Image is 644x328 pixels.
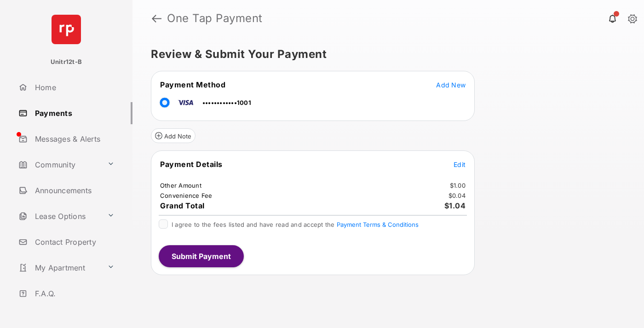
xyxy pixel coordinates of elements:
[160,201,205,210] span: Grand Total
[15,257,103,279] a: My Apartment
[454,161,466,168] span: Edit
[449,181,466,190] td: $1.00
[151,49,618,60] h5: Review & Submit Your Payment
[15,179,132,201] a: Announcements
[160,80,225,89] span: Payment Method
[15,128,132,150] a: Messages & Alerts
[337,221,419,228] button: I agree to the fees listed and have read and accept the
[15,76,132,98] a: Home
[436,81,466,89] span: Add New
[160,181,202,190] td: Other Amount
[454,160,466,169] button: Edit
[160,191,213,200] td: Convenience Fee
[15,205,103,227] a: Lease Options
[52,15,81,44] img: svg+xml;base64,PHN2ZyB4bWxucz0iaHR0cDovL3d3dy53My5vcmcvMjAwMC9zdmciIHdpZHRoPSI2NCIgaGVpZ2h0PSI2NC...
[15,102,132,124] a: Payments
[159,245,244,267] button: Submit Payment
[15,231,132,253] a: Contact Property
[172,221,419,228] span: I agree to the fees listed and have read and accept the
[151,128,195,143] button: Add Note
[15,282,132,305] a: F.A.Q.
[436,80,466,89] button: Add New
[448,191,466,200] td: $0.04
[202,99,251,106] span: ••••••••••••1001
[444,201,466,210] span: $1.04
[51,58,82,67] p: Unitr12t-B
[15,154,103,176] a: Community
[160,160,223,169] span: Payment Details
[167,13,263,24] strong: One Tap Payment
